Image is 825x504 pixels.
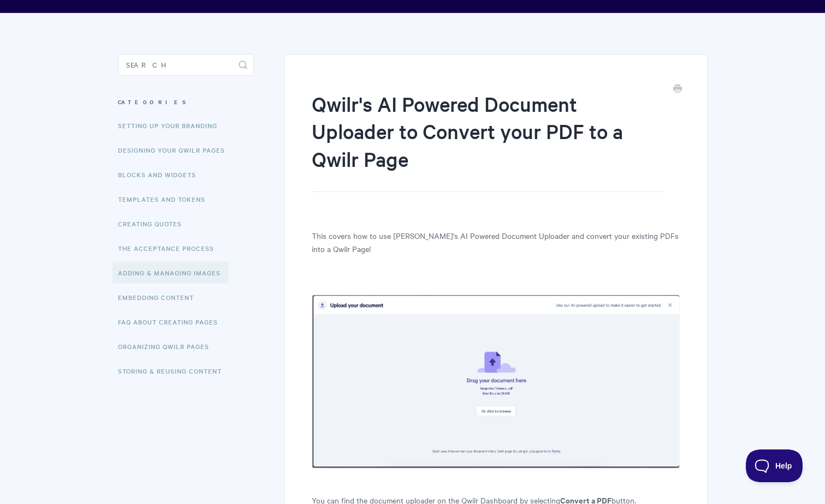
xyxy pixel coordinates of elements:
[118,188,213,210] a: Templates and Tokens
[673,83,682,95] a: Print this Article
[118,139,233,161] a: Designing Your Qwilr Pages
[118,164,204,185] a: Blocks and Widgets
[312,295,679,469] img: file-QE8sP3IfdF.png
[118,286,202,308] a: Embedding Content
[118,213,190,235] a: Creating Quotes
[118,54,254,76] input: Search
[112,262,229,284] a: Adding & Managing Images
[118,360,230,382] a: Storing & Reusing Content
[312,90,663,192] h1: Qwilr's AI Powered Document Uploader to Convert your PDF to a Qwilr Page
[118,92,254,112] h3: Categories
[746,449,803,482] iframe: Toggle Customer Support
[312,229,679,255] p: This covers how to use [PERSON_NAME]'s AI Powered Document Uploader and convert your existing PDF...
[118,115,225,136] a: Setting up your Branding
[118,237,222,259] a: The Acceptance Process
[118,335,217,357] a: Organizing Qwilr Pages
[118,311,226,333] a: FAQ About Creating Pages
